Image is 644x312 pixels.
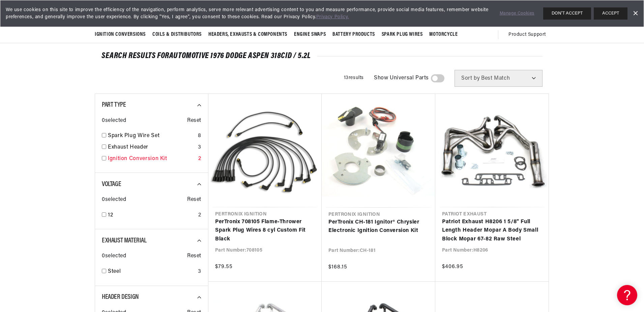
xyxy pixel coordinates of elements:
span: Product Support [508,31,546,38]
span: We use cookies on this site to improve the efficiency of the navigation, perform analytics, serve... [6,6,490,21]
button: DON'T ACCEPT [543,7,591,20]
a: PerTronix 708105 Flame-Thrower Spark Plug Wires 8 cyl Custom Fit Black [215,218,315,244]
span: Motorcycle [429,31,458,38]
div: 3 [198,143,201,152]
a: Ignition Conversion Kit [108,155,196,163]
summary: Engine Swaps [291,27,329,43]
div: 8 [198,132,201,140]
span: Show Universal Parts [374,74,429,83]
summary: Battery Products [329,27,378,43]
span: 0 selected [102,116,126,125]
span: Reset [187,116,201,125]
a: PerTronix CH-181 Ignitor® Chrysler Electronic Ignition Conversion Kit [328,218,429,235]
div: 3 [198,267,201,276]
button: ACCEPT [594,7,627,20]
a: Privacy Policy. [316,15,349,20]
div: 2 [198,155,201,163]
summary: Headers, Exhausts & Components [205,27,291,43]
a: Exhaust Header [108,143,195,152]
span: Headers, Exhausts & Components [208,31,287,38]
a: Patriot Exhaust H8206 1 5/8" Full Length Header Mopar A Body Small Block Mopar 67-82 Raw Steel [442,218,542,244]
span: Engine Swaps [294,31,326,38]
span: Spark Plug Wires [382,31,423,38]
summary: Spark Plug Wires [378,27,426,43]
summary: Coils & Distributors [149,27,205,43]
a: Dismiss Banner [630,8,640,19]
span: Exhaust Material [102,237,147,244]
span: Header Design [102,294,139,301]
div: 2 [198,211,201,220]
a: Steel [108,267,195,276]
a: Manage Cookies [500,10,534,17]
span: Voltage [102,181,121,188]
summary: Motorcycle [426,27,461,43]
span: 13 results [344,75,364,80]
span: 0 selected [102,196,126,204]
span: 0 selected [102,252,126,261]
div: SEARCH RESULTS FOR Automotive 1976 Dodge Aspen 318cid / 5.2L [101,53,543,59]
span: Battery Products [332,31,375,38]
summary: Product Support [508,27,549,43]
summary: Ignition Conversions [95,27,149,43]
span: Ignition Conversions [95,31,146,38]
span: Reset [187,252,201,261]
a: 12 [108,211,196,220]
span: Coils & Distributors [152,31,202,38]
select: Sort by [455,70,543,87]
span: Reset [187,196,201,204]
span: Sort by [461,76,480,81]
a: Spark Plug Wire Set [108,132,195,140]
span: Part Type [102,102,126,108]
